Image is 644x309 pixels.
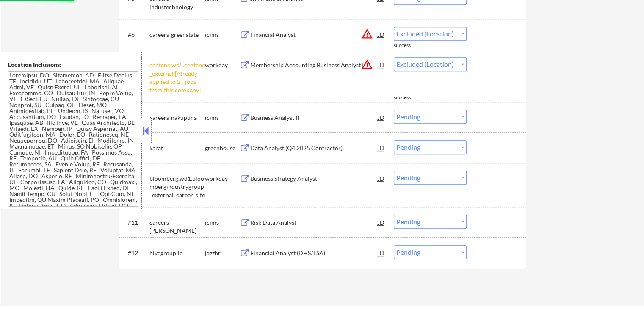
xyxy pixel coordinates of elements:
[394,94,428,101] div: success
[250,174,378,183] div: Business Strategy Analyst
[377,57,386,72] div: JD
[149,218,205,235] div: careers-[PERSON_NAME]
[250,249,378,257] div: Financial Analyst (DHS/TSA)
[377,171,386,186] div: JD
[149,30,205,39] div: careers-greenstate
[250,61,378,69] div: Membership Accounting Business Analyst I
[250,218,378,227] div: Risk Data Analyst
[149,61,205,94] div: centene.wd5.centene_external [Already applied to 2+ jobs from this company]
[205,144,240,152] div: greenhouse
[149,174,205,199] div: bloomberg.wd1.bloombergindustrygroup_external_career_site
[149,249,205,257] div: hivegroupllc
[205,61,240,69] div: workday
[377,245,386,260] div: JD
[128,218,143,227] div: #11
[205,218,240,227] div: icims
[377,110,386,125] div: JD
[128,249,143,257] div: #12
[361,58,373,70] button: warning_amber
[149,113,205,122] div: careers-nakupuna
[128,30,143,39] div: #6
[149,144,205,152] div: karat
[8,61,138,69] div: Location Inclusions:
[205,249,240,257] div: jazzhr
[250,30,378,39] div: Financial Analyst
[250,113,378,122] div: Business Analyst II
[377,140,386,155] div: JD
[205,113,240,122] div: icims
[394,42,428,49] div: success
[250,144,378,152] div: Data Analyst (Q4 2025 Contractor)
[377,27,386,42] div: JD
[377,215,386,230] div: JD
[361,28,373,40] button: warning_amber
[205,30,240,39] div: icims
[205,174,240,183] div: workday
